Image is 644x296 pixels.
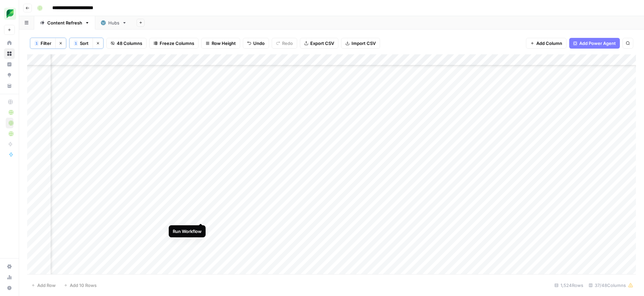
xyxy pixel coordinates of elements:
[117,40,142,47] span: 48 Columns
[75,41,77,46] span: 1
[47,19,82,26] div: Content Refresh
[4,70,15,80] a: Opportunities
[201,38,240,49] button: Row Height
[108,19,119,26] div: Hubs
[4,48,15,59] a: Browse
[173,228,202,235] div: Run Workflow
[69,38,93,49] button: 1Sort
[4,5,15,22] button: Workspace: SproutSocial
[352,40,376,47] span: Import CSV
[37,282,56,289] span: Add Row
[4,80,15,91] a: Your Data
[95,16,132,29] a: Hubs
[552,280,586,291] div: 1,524 Rows
[4,8,16,20] img: SproutSocial Logo
[27,280,60,291] button: Add Row
[212,40,236,47] span: Row Height
[4,283,15,293] button: Help + Support
[586,280,636,291] div: 37/48 Columns
[300,38,338,49] button: Export CSV
[36,41,38,46] span: 1
[569,38,620,49] button: Add Power Agent
[4,59,15,70] a: Insights
[4,38,15,48] a: Home
[35,41,39,46] div: 1
[41,40,51,47] span: Filter
[80,40,89,47] span: Sort
[526,38,567,49] button: Add Column
[106,38,147,49] button: 48 Columns
[70,282,97,289] span: Add 10 Rows
[310,40,334,47] span: Export CSV
[243,38,269,49] button: Undo
[34,16,95,29] a: Content Refresh
[4,261,15,272] a: Settings
[253,40,265,47] span: Undo
[160,40,194,47] span: Freeze Columns
[272,38,297,49] button: Redo
[60,280,101,291] button: Add 10 Rows
[30,38,55,49] button: 1Filter
[579,40,616,47] span: Add Power Agent
[4,272,15,283] a: Usage
[149,38,199,49] button: Freeze Columns
[74,41,78,46] div: 1
[536,40,562,47] span: Add Column
[341,38,380,49] button: Import CSV
[282,40,293,47] span: Redo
